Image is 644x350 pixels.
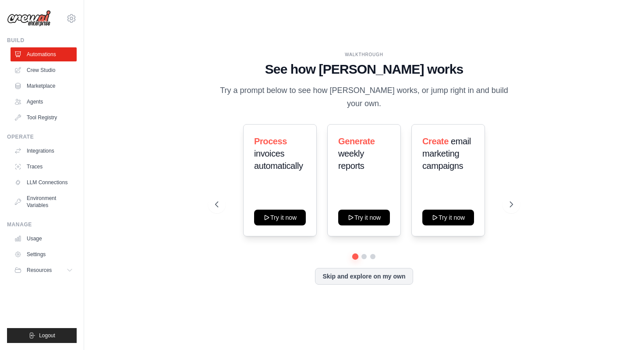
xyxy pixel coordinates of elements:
a: Marketplace [11,79,77,93]
span: Generate [338,136,375,146]
a: LLM Connections [11,175,77,189]
button: Skip and explore on my own [315,268,413,285]
a: Usage [11,232,77,246]
a: Automations [11,47,77,61]
a: Tool Registry [11,111,77,125]
a: Agents [11,95,77,109]
div: Manage [7,221,77,228]
img: Logo [7,10,51,27]
div: Build [7,37,77,44]
span: Logout [39,332,55,339]
h1: See how [PERSON_NAME] works [215,61,513,77]
a: Environment Variables [11,191,77,212]
a: Integrations [11,144,77,158]
span: Create [422,136,449,146]
a: Settings [11,247,77,261]
a: Traces [11,160,77,174]
button: Try it now [338,210,390,225]
span: Resources [27,267,52,274]
button: Try it now [422,210,474,225]
p: Try a prompt below to see how [PERSON_NAME] works, or jump right in and build your own. [217,84,511,110]
div: WALKTHROUGH [215,51,513,58]
span: Process [254,136,287,146]
div: Operate [7,133,77,140]
span: email marketing campaigns [422,136,471,171]
button: Resources [11,263,77,277]
span: weekly reports [338,149,364,171]
a: Crew Studio [11,63,77,77]
button: Logout [7,328,77,343]
button: Try it now [254,210,306,225]
span: invoices automatically [254,149,303,171]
